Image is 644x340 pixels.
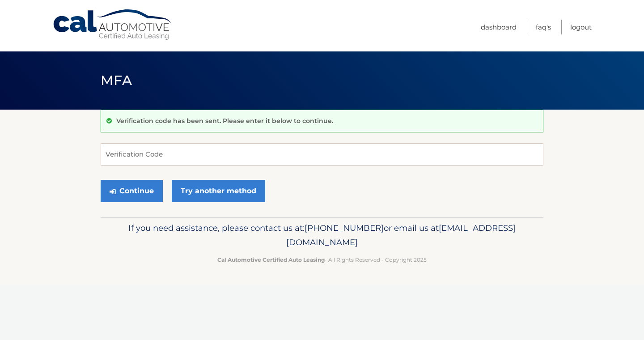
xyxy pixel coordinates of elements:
a: Dashboard [481,20,517,34]
strong: Cal Automotive Certified Auto Leasing [217,256,325,263]
p: If you need assistance, please contact us at: or email us at [106,221,538,250]
span: [PHONE_NUMBER] [305,223,384,233]
p: - All Rights Reserved - Copyright 2025 [106,255,538,264]
a: FAQ's [536,20,551,34]
span: MFA [101,72,132,89]
input: Verification Code [101,143,543,166]
a: Cal Automotive [52,9,173,41]
button: Continue [101,180,163,202]
p: Verification code has been sent. Please enter it below to continue. [116,117,333,125]
a: Logout [570,20,592,34]
span: [EMAIL_ADDRESS][DOMAIN_NAME] [286,223,516,247]
a: Try another method [172,180,265,202]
